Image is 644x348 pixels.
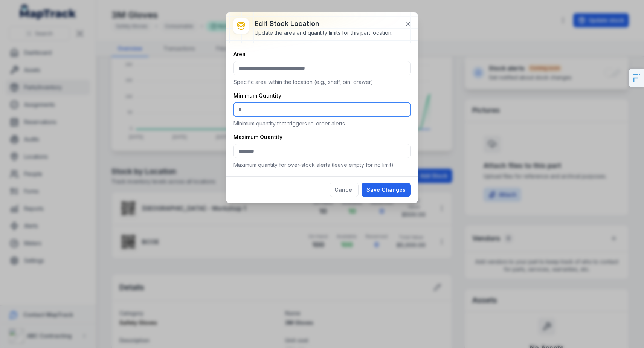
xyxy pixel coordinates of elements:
[255,29,392,37] div: Update the area and quantity limits for this part location.
[233,120,411,127] p: Minimum quantity that triggers re-order alerts
[255,18,392,29] h3: Edit stock location
[233,78,411,86] p: Specific area within the location (e.g., shelf, bin, drawer)
[233,161,411,169] p: Maximum quantity for over-stock alerts (leave empty for no limit)
[330,183,359,197] button: Cancel
[233,102,411,117] input: :rg5:-form-item-label
[233,61,411,75] input: :rg4:-form-item-label
[233,133,282,141] label: Maximum Quantity
[362,183,411,197] button: Save Changes
[233,92,281,99] label: Minimum Quantity
[233,144,411,158] input: :rg6:-form-item-label
[233,50,246,58] label: Area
